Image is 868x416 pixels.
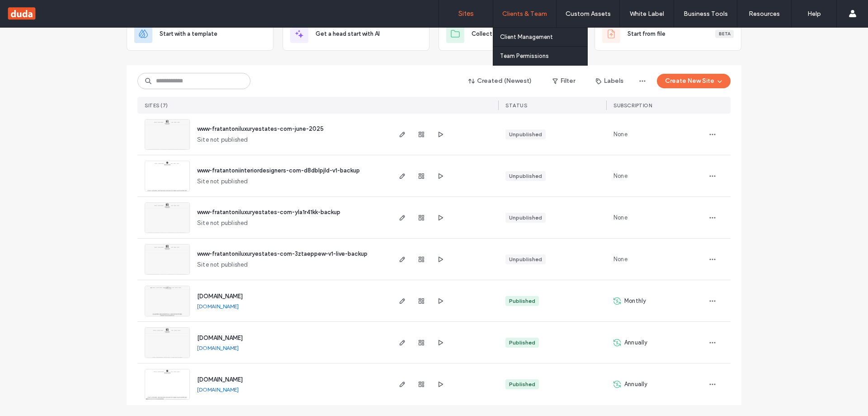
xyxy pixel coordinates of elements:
div: Unpublished [509,130,542,139]
span: Monthly [624,296,646,306]
label: Team Permissions [500,53,549,59]
div: Published [509,297,535,305]
button: Labels [588,74,632,88]
label: Resources [749,10,780,18]
label: White Label [630,10,664,18]
div: Start with a template [127,17,274,51]
span: Site not published [197,219,248,228]
span: Site not published [197,260,248,269]
label: Business Tools [684,10,728,18]
div: Start from fileBeta [594,17,741,51]
a: [DOMAIN_NAME] [197,335,243,341]
label: Client Management [500,33,553,40]
div: Published [509,380,535,388]
span: Start from file [627,29,665,38]
span: STATUS [505,102,527,109]
a: Client Management [500,28,587,46]
a: www-fratantoniluxuryestates-com-yla1r41kk-backup [197,209,340,215]
div: Unpublished [509,214,542,222]
div: Get a head start with AI [283,17,429,51]
a: www-fratantoniinteriordesigners-com-d8dblpjld-v1-backup [197,167,360,174]
span: None [613,255,627,264]
span: Start with a template [160,29,217,38]
span: Annually [624,380,648,389]
div: Unpublished [509,255,542,263]
span: None [613,172,627,181]
span: None [613,130,627,139]
span: Collect content first [472,29,529,38]
a: [DOMAIN_NAME] [197,303,239,310]
div: Collect content firstNew [439,17,585,51]
button: Created (Newest) [461,74,540,88]
div: Published [509,339,535,347]
button: Filter [543,74,584,88]
span: None [613,213,627,222]
span: Get a head start with AI [316,29,380,38]
div: Beta [715,30,734,38]
span: SITES (7) [145,102,168,109]
a: www-fratantoniluxuryestates-com-june-2025 [197,125,324,132]
span: Help [20,6,39,14]
a: www-fratantoniluxuryestates-com-3ztaeppew-v1-live-backup [197,250,368,257]
label: Help [807,10,821,18]
label: Custom Assets [566,10,611,18]
span: Site not published [197,177,248,186]
a: [DOMAIN_NAME] [197,293,243,300]
span: SUBSCRIPTION [613,102,652,109]
button: Create New Site [657,74,731,88]
div: Unpublished [509,172,542,180]
span: Annually [624,338,648,347]
span: Site not published [197,135,248,144]
label: Sites [458,10,474,18]
a: [DOMAIN_NAME] [197,376,243,383]
a: [DOMAIN_NAME] [197,386,239,393]
label: Clients & Team [502,10,547,18]
a: Team Permissions [500,47,587,65]
a: [DOMAIN_NAME] [197,344,239,351]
